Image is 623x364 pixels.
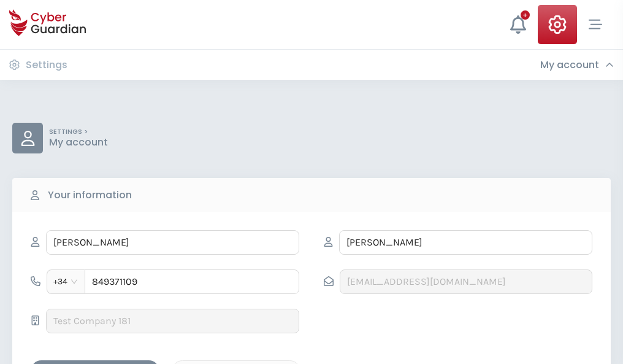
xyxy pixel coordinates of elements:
span: +34 [53,273,78,291]
p: My account [49,136,108,149]
div: + [521,10,530,20]
div: My account [540,59,614,71]
b: Your information [48,188,132,203]
p: SETTINGS > [49,128,108,136]
h3: Settings [26,59,67,71]
input: 612345678 [85,269,299,294]
h3: My account [540,59,599,71]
